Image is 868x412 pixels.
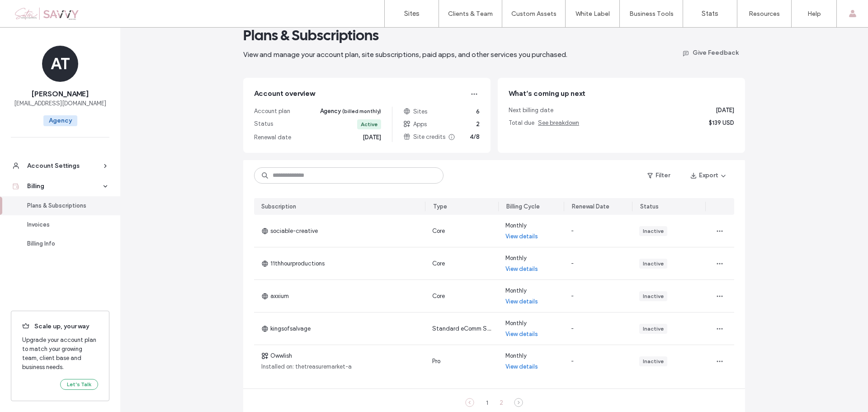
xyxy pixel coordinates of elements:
[509,89,585,98] span: What’s coming up next
[27,182,101,191] div: Billing
[60,379,98,390] button: Let’s Talk
[254,89,315,99] span: Account overview
[505,254,527,263] span: Monthly
[432,325,494,332] span: Standard eComm Site
[14,99,106,108] span: [EMAIL_ADDRESS][DOMAIN_NAME]
[433,202,447,211] div: Type
[243,50,567,59] span: View and manage your account plan, site subscriptions, paid apps, and other services you purchased.
[363,133,381,142] span: [DATE]
[254,107,290,116] span: Account plan
[571,325,574,332] span: -
[702,9,718,18] label: Stats
[505,319,527,328] span: Monthly
[538,119,579,126] span: See breakdown
[571,293,574,299] span: -
[254,133,291,142] span: Renewal date
[675,45,745,60] button: Give Feedback
[509,106,553,115] span: Next billing date
[27,161,101,170] div: Account Settings
[571,260,574,267] span: -
[261,292,289,301] span: axxium
[254,119,273,129] span: Status
[749,10,780,18] label: Resources
[243,26,379,44] span: Plans & Subscriptions
[403,133,455,142] span: Site credits
[261,362,352,371] span: Installed on: thetreasuremarket-a
[476,120,480,129] span: 2
[481,397,492,408] div: 1
[27,220,101,229] div: Invoices
[261,202,296,211] div: Subscription
[342,108,381,114] span: (billed monthly)
[432,293,445,299] span: Core
[709,118,734,128] span: $139 USD
[683,168,734,183] button: Export
[505,221,527,230] span: Monthly
[32,89,89,99] span: [PERSON_NAME]
[361,120,377,128] div: Active
[42,46,78,82] div: AT
[476,107,480,116] span: 6
[643,292,664,300] div: Inactive
[505,330,538,339] a: View details
[27,239,101,248] div: Billing Info
[509,118,579,128] span: Total due
[807,10,821,18] label: Help
[403,120,427,129] span: Apps
[261,259,325,268] span: 11thhourproductions
[432,358,440,365] span: Pro
[20,6,39,14] span: Help
[643,325,664,333] div: Inactive
[576,10,610,18] label: White Label
[505,232,538,241] a: View details
[261,227,318,236] span: sociable-creative
[261,324,311,333] span: kingsofsalvage
[638,168,679,183] button: Filter
[505,351,527,360] span: Monthly
[505,297,538,306] a: View details
[432,227,445,234] span: Core
[716,106,734,115] span: [DATE]
[404,9,420,18] label: Sites
[643,227,664,235] div: Inactive
[505,362,538,371] a: View details
[571,227,574,234] span: -
[496,397,507,408] div: 2
[511,10,557,18] label: Custom Assets
[640,202,659,211] div: Status
[403,107,427,116] span: Sites
[22,322,98,332] span: Scale up, your way
[571,358,574,365] span: -
[261,351,292,360] span: Owwlish
[448,10,493,18] label: Clients & Team
[432,260,445,267] span: Core
[43,115,77,126] span: Agency
[505,286,527,295] span: Monthly
[505,265,538,274] a: View details
[22,336,98,372] span: Upgrade your account plan to match your growing team, client base and business needs.
[643,357,664,365] div: Inactive
[629,10,674,18] label: Business Tools
[506,202,540,211] div: Billing Cycle
[27,201,101,210] div: Plans & Subscriptions
[572,202,609,211] div: Renewal Date
[470,133,480,142] span: 4/8
[320,107,381,116] span: Agency
[643,260,664,268] div: Inactive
